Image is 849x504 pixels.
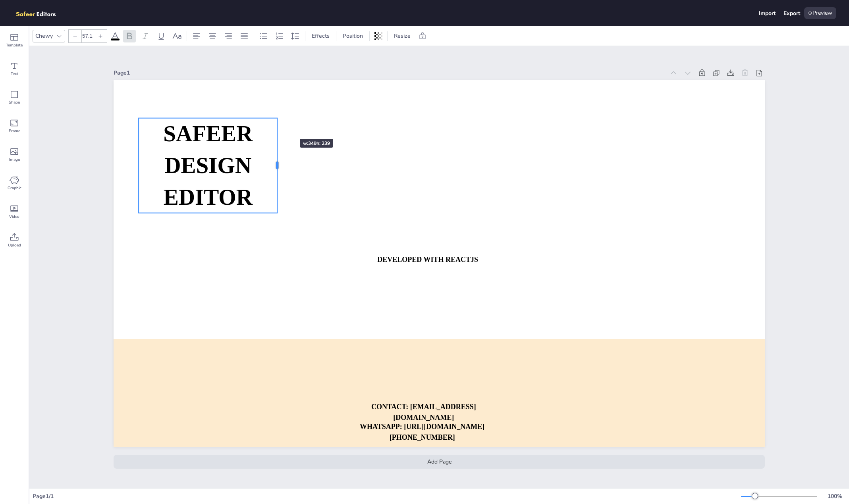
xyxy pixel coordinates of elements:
span: Graphic [8,185,21,191]
span: Template [6,42,23,48]
div: Page 1 / 1 [33,492,741,500]
span: Text [11,71,18,77]
span: Shape [9,99,20,106]
span: Effects [310,32,331,40]
span: Upload [8,242,21,248]
div: Preview [804,7,836,19]
div: w: 349 h: 239 [300,139,333,148]
div: Add Page [114,455,765,469]
span: DESIGN EDITOR [164,153,253,209]
strong: CONTACT: [EMAIL_ADDRESS][DOMAIN_NAME] [371,403,476,421]
div: Export [783,10,800,17]
strong: WHATSAPP: [URL][DOMAIN_NAME][PHONE_NUMBER] [360,422,484,441]
span: SAFEER [163,121,253,146]
span: Image [9,156,20,163]
span: Frame [9,128,20,134]
div: Page 1 [114,69,665,77]
span: Video [9,214,19,220]
span: Resize [392,32,412,40]
img: logo.png [13,7,68,19]
div: 100 % [825,492,844,500]
strong: DEVELOPED WITH REACTJS [377,256,478,264]
div: Import [759,10,776,17]
div: Chewy [34,31,54,41]
span: Position [341,32,365,40]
